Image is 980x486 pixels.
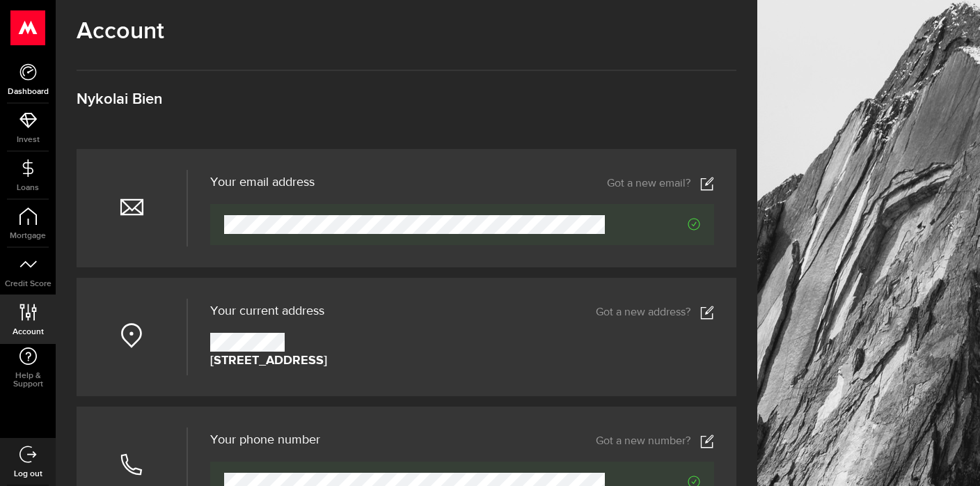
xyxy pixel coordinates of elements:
[596,306,714,320] a: Got a new address?
[210,176,315,189] h3: Your email address
[210,352,327,370] strong: [STREET_ADDRESS]
[607,177,714,191] a: Got a new email?
[210,434,320,446] h3: Your phone number
[605,218,700,230] span: Verified
[11,6,53,47] button: Open LiveChat chat widget
[77,92,736,107] h3: Nykolai Bien
[210,305,324,318] span: Your current address
[596,434,714,448] a: Got a new number?
[77,17,736,45] h1: Account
